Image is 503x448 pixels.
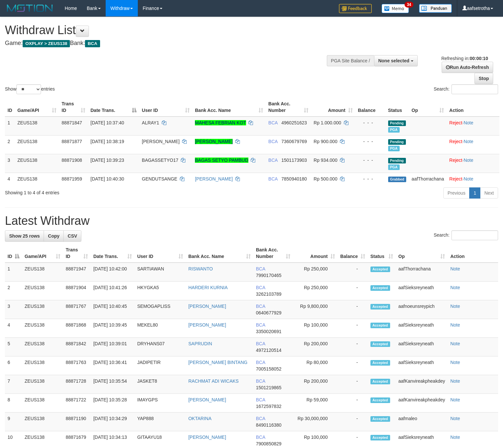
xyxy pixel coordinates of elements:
td: ZEUS138 [22,338,63,356]
th: Op: activate to sort column ascending [409,98,447,117]
td: Rp 100,000 [293,319,337,338]
td: [DATE] 10:35:54 [91,375,135,394]
span: BCA [256,285,265,290]
span: Copy 1501219865 to clipboard [256,385,282,390]
a: HARDERI KURNIA [188,285,228,290]
span: Accepted [370,397,390,403]
span: [DATE] 10:38:19 [91,139,124,144]
td: 88871947 [63,263,91,282]
td: [DATE] 10:35:28 [91,394,135,413]
td: [DATE] 10:39:45 [91,319,135,338]
a: Run Auto-Refresh [442,62,493,73]
td: SARTIAWAN [135,263,186,282]
span: Copy 7990170465 to clipboard [256,273,282,278]
img: panduan.png [419,4,452,13]
td: 1 [5,263,22,282]
td: 6 [5,356,22,375]
td: ZEUS138 [22,375,63,394]
a: [PERSON_NAME] [195,176,233,181]
a: Note [464,139,473,144]
input: Search: [451,84,498,94]
td: YAP888 [135,413,186,431]
span: Copy 1672597832 to clipboard [256,404,282,409]
td: 5 [5,338,22,356]
a: MAHESA FEBRIAN KOT [195,120,246,125]
div: - - - [358,157,383,163]
a: Note [450,322,460,328]
td: 88871190 [63,413,91,431]
td: IMAYGPS [135,394,186,413]
td: [DATE] 10:40:45 [91,300,135,319]
a: Previous [443,187,470,199]
th: User ID: activate to sort column ascending [139,98,192,117]
th: Date Trans.: activate to sort column ascending [91,244,135,263]
td: 88871842 [63,338,91,356]
td: Rp 200,000 [293,338,337,356]
td: Rp 250,000 [293,282,337,300]
span: Accepted [370,304,390,309]
span: 88871847 [62,120,82,125]
span: Rp 500.000 [314,176,337,181]
span: CSV [68,233,77,239]
td: Rp 80,000 [293,356,337,375]
td: - [338,300,368,319]
span: Accepted [370,323,390,328]
td: [DATE] 10:41:26 [91,282,135,300]
span: Copy 7900850829 to clipboard [256,441,282,446]
span: Accepted [370,267,390,272]
td: - [338,413,368,431]
a: Next [480,187,498,199]
td: aafSieksreyneath [396,356,448,375]
td: aafSieksreyneath [396,282,448,300]
td: aafnoeunsreypich [396,300,448,319]
span: Copy [48,233,59,239]
th: Amount: activate to sort column ascending [311,98,355,117]
th: Trans ID: activate to sort column ascending [59,98,88,117]
td: aafSieksreyneath [396,319,448,338]
a: Reject [449,176,462,181]
a: Note [450,360,460,365]
th: User ID: activate to sort column ascending [135,244,186,263]
span: Marked by aafnoeunsreypich [388,146,400,151]
span: BCA [268,139,278,144]
label: Search: [434,84,498,94]
td: JADIPETIR [135,356,186,375]
span: Accepted [370,435,390,440]
td: 8 [5,394,22,413]
span: [DATE] 10:39:23 [91,158,124,163]
span: Copy 7005158052 to clipboard [256,366,282,372]
a: Note [450,341,460,346]
a: Note [450,378,460,384]
h1: Withdraw List [5,24,329,37]
span: GENDUTSANGE [142,176,177,181]
td: · [447,154,499,173]
td: DRYHANS07 [135,338,186,356]
td: - [338,375,368,394]
th: Bank Acc. Name: activate to sort column ascending [186,244,253,263]
span: BCA [256,378,265,384]
span: Copy 7850940180 to clipboard [282,176,307,181]
td: Rp 200,000 [293,375,337,394]
img: Feedback.jpg [339,4,372,13]
span: Marked by aafnoeunsreypich [388,127,400,133]
div: PGA Site Balance / [327,55,374,66]
a: Note [464,158,473,163]
span: Copy 7360679769 to clipboard [282,139,307,144]
span: 88871959 [62,176,82,181]
span: BCA [85,40,100,47]
th: Bank Acc. Name: activate to sort column ascending [192,98,266,117]
td: ZEUS138 [22,300,63,319]
td: 9 [5,413,22,431]
a: Note [450,266,460,271]
th: Bank Acc. Number: activate to sort column ascending [266,98,311,117]
span: Grabbed [388,177,407,182]
th: Date Trans.: activate to sort column descending [88,98,139,117]
td: 3 [5,154,15,173]
a: Stop [474,73,493,84]
td: · [447,117,499,136]
span: Copy 8490116380 to clipboard [256,422,282,428]
td: [DATE] 10:42:00 [91,263,135,282]
span: [DATE] 10:40:30 [91,176,124,181]
td: ZEUS138 [22,263,63,282]
span: 88871908 [62,158,82,163]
